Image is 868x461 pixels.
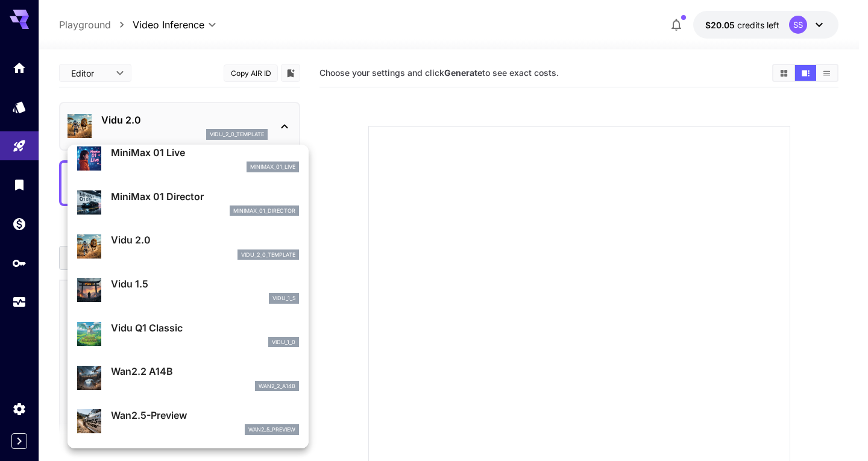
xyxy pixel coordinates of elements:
[111,233,299,247] p: Vidu 2.0
[77,140,299,177] div: MiniMax 01 Liveminimax_01_live
[259,382,295,390] p: wan2_2_a14b
[77,316,299,353] div: Vidu Q1 Classicvidu_1_0
[241,251,295,259] p: vidu_2_0_template
[77,403,299,440] div: Wan2.5-Previewwan2_5_preview
[233,207,295,215] p: minimax_01_director
[77,228,299,265] div: Vidu 2.0vidu_2_0_template
[272,338,295,347] p: vidu_1_0
[111,277,299,291] p: Vidu 1.5
[111,364,299,378] p: Wan2.2 A14B
[77,272,299,309] div: Vidu 1.5vidu_1_5
[250,163,295,171] p: minimax_01_live
[77,359,299,396] div: Wan2.2 A14Bwan2_2_a14b
[111,321,299,335] p: Vidu Q1 Classic
[272,294,295,303] p: vidu_1_5
[248,425,295,434] p: wan2_5_preview
[111,408,299,422] p: Wan2.5-Preview
[111,189,299,204] p: MiniMax 01 Director
[111,145,299,160] p: MiniMax 01 Live
[77,184,299,221] div: MiniMax 01 Directorminimax_01_director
